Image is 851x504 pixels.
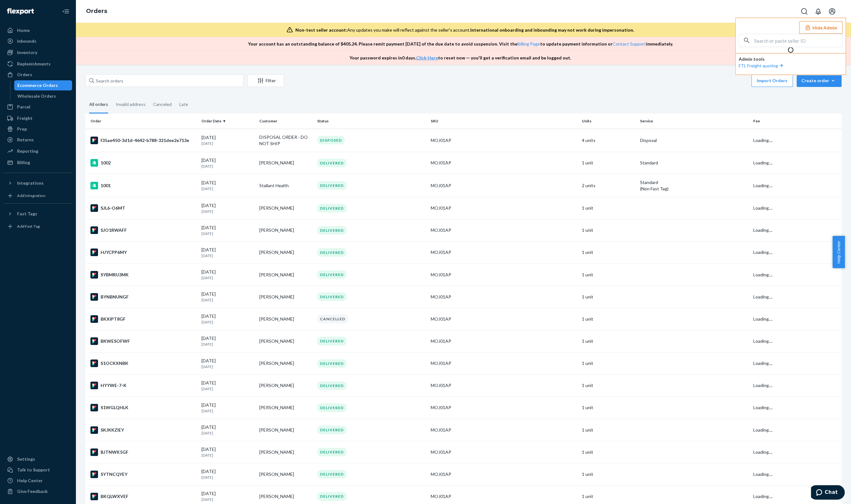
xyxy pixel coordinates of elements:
div: Orders [17,71,32,78]
p: [DATE] [201,364,254,369]
div: CANCELLED [317,315,348,323]
div: MOJ01AP [431,427,577,433]
div: MOJ01AP [431,249,577,255]
td: [PERSON_NAME] [257,419,315,441]
th: Status [315,114,428,129]
td: [PERSON_NAME] [257,152,315,174]
div: MOJ01AP [431,449,577,455]
a: Contact Support [613,41,646,46]
div: S1OCKXNBK [90,360,196,367]
a: Ecommerce Orders [14,80,72,90]
a: Click Here [416,55,438,60]
td: 1 unit [579,152,637,174]
button: Fast Tags [4,209,72,219]
div: Canceled [153,96,172,113]
td: Loading.... [751,441,842,463]
input: Search orders [85,74,244,87]
div: [DATE] [201,247,254,258]
a: Billing Page [517,41,540,46]
div: DELIVERED [317,181,347,190]
button: Integrations [4,178,72,188]
div: [DATE] [201,335,254,347]
td: 1 unit [579,241,637,263]
td: 1 unit [579,396,637,419]
th: Fee [751,114,842,129]
a: Orders [86,8,107,15]
div: DELIVERED [317,381,347,390]
th: SKU [428,114,579,129]
div: Filter [248,77,284,84]
td: [PERSON_NAME] [257,374,315,396]
td: Loading.... [751,152,842,174]
a: Add Integration [4,191,72,201]
td: [PERSON_NAME] [257,286,315,308]
p: [DATE] [201,297,254,303]
td: 1 unit [579,441,637,463]
td: Loading.... [751,129,842,152]
div: Replenishments [17,61,51,67]
div: DELIVERED [317,204,347,212]
td: [PERSON_NAME] [257,241,315,263]
div: Invalid address [116,96,145,113]
td: Loading.... [751,396,842,419]
button: Talk to Support [4,465,72,475]
div: Talk to Support [17,467,50,473]
a: Add Fast Tag [4,221,72,231]
td: [PERSON_NAME] [257,396,315,419]
p: [DATE] [201,475,254,480]
div: SKJKKZIEY [90,426,196,434]
span: Help Center [832,236,845,268]
p: Admin tools [739,56,842,62]
td: [PERSON_NAME] [257,463,315,485]
td: 1 unit [579,330,637,352]
td: Loading.... [751,352,842,374]
div: 1002 [90,159,196,167]
td: DISPOSAL ORDER - DO NOT SHIP [257,129,315,152]
div: DELIVERED [317,337,347,345]
td: [PERSON_NAME] [257,352,315,374]
td: Loading.... [751,374,842,396]
td: [PERSON_NAME] [257,441,315,463]
div: Parcel [17,104,30,110]
td: [PERSON_NAME] [257,308,315,330]
div: MOJ01AP [431,137,577,144]
a: Billing [4,157,72,168]
p: Standard [640,179,748,186]
div: [DATE] [201,224,254,236]
div: [DATE] [201,446,254,458]
a: Orders [4,70,72,80]
div: MOJ01AP [431,471,577,477]
p: [DATE] [201,408,254,414]
td: 1 unit [579,219,637,241]
div: MOJ01AP [431,227,577,233]
div: DELIVERED [317,159,347,167]
td: Loading.... [751,219,842,241]
td: Loading.... [751,197,842,219]
div: [DATE] [201,269,254,280]
div: MOJ01AP [431,338,577,344]
div: Integrations [17,180,44,186]
div: [DATE] [201,490,254,502]
div: DELIVERED [317,403,347,412]
a: Reporting [4,146,72,156]
a: Freight [4,113,72,123]
a: Inventory [4,47,72,58]
div: Help Center [17,477,43,484]
div: 1001 [90,182,196,189]
div: All orders [89,96,108,114]
div: DELIVERED [317,270,347,279]
div: HJYCPP6MY [90,249,196,256]
p: [DATE] [201,209,254,214]
a: FTL Freight quoting [739,63,784,68]
p: Your account has an outstanding balance of $ 405.24 . Please remit payment [DATE] of the due date... [248,41,673,47]
div: (Non Fast Tag) [640,186,748,192]
a: Settings [4,454,72,464]
div: SJO1RWAFF [90,226,196,234]
td: 1 unit [579,197,637,219]
th: Service [637,114,751,129]
div: DISPOSED [317,136,345,144]
div: DELIVERED [317,248,347,257]
p: [DATE] [201,341,254,347]
div: [DATE] [201,157,254,169]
